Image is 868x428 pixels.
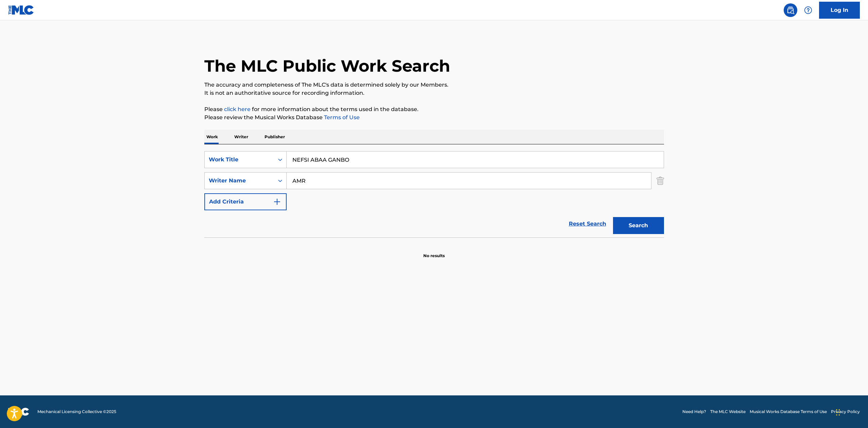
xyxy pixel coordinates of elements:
[819,2,860,19] a: Log In
[204,89,664,97] p: It is not an authoritative source for recording information.
[262,130,287,144] p: Publisher
[204,113,664,122] p: Please review the Musical Works Database
[273,198,281,206] img: 9d2ae6d4665cec9f34b9.svg
[682,409,706,415] a: Need Help?
[613,217,664,234] button: Search
[8,5,34,15] img: MLC Logo
[204,81,664,89] p: The accuracy and completeness of The MLC's data is determined solely by our Members.
[204,105,664,113] p: Please for more information about the terms used in the database.
[224,106,251,112] a: click here
[804,6,812,14] img: help
[784,3,797,17] a: Public Search
[232,130,250,144] p: Writer
[801,3,815,17] div: Help
[834,395,868,428] iframe: Chat Widget
[786,6,795,14] img: search
[657,172,664,189] img: Delete Criterion
[831,409,860,415] a: Privacy Policy
[204,151,664,237] form: Search Form
[204,130,220,144] p: Work
[209,156,270,164] div: Work Title
[37,409,116,415] span: Mechanical Licensing Collective © 2025
[204,56,450,76] h1: The MLC Public Work Search
[209,177,270,185] div: Writer Name
[565,216,610,231] a: Reset Search
[8,408,29,416] img: logo
[710,409,746,415] a: The MLC Website
[323,114,360,121] a: Terms of Use
[836,402,840,423] div: Drag
[423,245,445,259] p: No results
[204,193,287,210] button: Add Criteria
[750,409,827,415] a: Musical Works Database Terms of Use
